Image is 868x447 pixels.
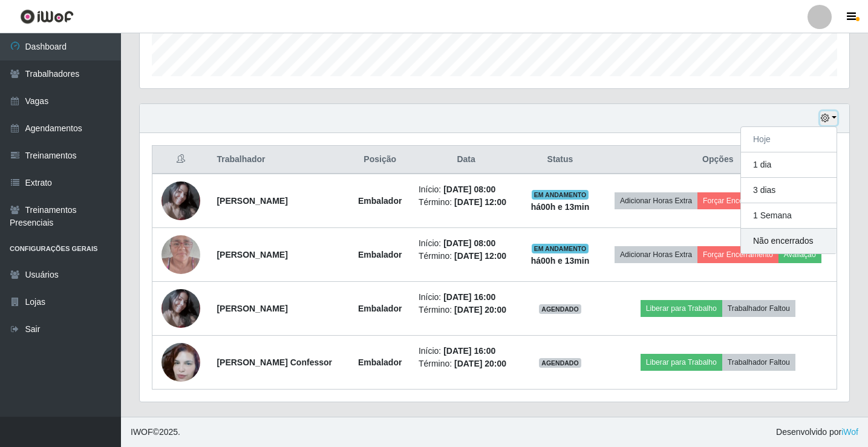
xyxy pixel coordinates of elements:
time: [DATE] 20:00 [454,305,506,315]
a: iWof [841,427,858,437]
time: [DATE] 08:00 [443,184,495,194]
button: Adicionar Horas Extra [615,246,697,263]
span: © 2025 . [131,426,180,439]
li: Início: [419,237,514,250]
button: Não encerrados [741,229,837,253]
button: 3 dias [741,178,837,203]
strong: Embalador [358,196,402,206]
li: Início: [419,183,514,196]
time: [DATE] 16:00 [443,346,495,356]
strong: [PERSON_NAME] [217,304,287,313]
span: AGENDADO [539,358,581,368]
button: Trabalhador Faltou [722,300,795,317]
button: Adicionar Horas Extra [615,192,697,209]
span: IWOF [131,427,153,437]
strong: Embalador [358,304,402,313]
button: Forçar Encerramento [697,192,778,209]
button: Forçar Encerramento [697,246,778,263]
img: 1707873977583.jpeg [162,286,200,330]
time: [DATE] 12:00 [454,251,506,261]
img: 1707873977583.jpeg [162,178,200,223]
button: Liberar para Trabalho [641,300,722,317]
span: Desenvolvido por [776,426,858,439]
strong: [PERSON_NAME] [217,250,287,259]
button: Trabalhador Faltou [722,354,795,371]
li: Início: [419,291,514,304]
time: [DATE] 12:00 [454,197,506,207]
strong: Embalador [358,357,402,367]
button: Avaliação [778,246,821,263]
li: Término: [419,304,514,316]
th: Trabalhador [209,146,348,174]
button: Hoje [741,127,837,152]
img: 1753985413727.jpeg [162,328,200,397]
button: 1 dia [741,152,837,178]
li: Término: [419,250,514,263]
th: Posição [349,146,411,174]
span: AGENDADO [539,304,581,314]
strong: [PERSON_NAME] [217,196,287,206]
th: Status [521,146,599,174]
strong: há 00 h e 13 min [531,256,590,266]
time: [DATE] 08:00 [443,238,495,248]
span: EM ANDAMENTO [532,244,589,253]
img: 1727972788536.jpeg [162,229,200,280]
img: CoreUI Logo [20,9,74,24]
li: Início: [419,345,514,357]
th: Opções [599,146,837,174]
strong: Embalador [358,250,402,259]
li: Término: [419,357,514,370]
time: [DATE] 16:00 [443,292,495,302]
button: 1 Semana [741,203,837,229]
span: EM ANDAMENTO [532,190,589,200]
strong: há 00 h e 13 min [531,202,590,212]
button: Liberar para Trabalho [641,354,722,371]
strong: [PERSON_NAME] Confessor [217,357,332,367]
li: Término: [419,196,514,209]
time: [DATE] 20:00 [454,359,506,368]
th: Data [411,146,521,174]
